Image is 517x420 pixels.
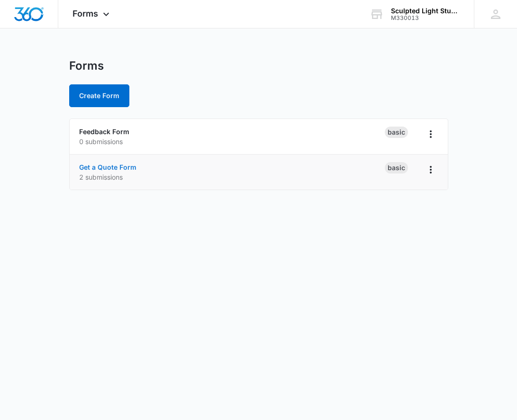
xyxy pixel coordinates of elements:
p: 2 submissions [79,172,385,182]
button: Create Form [69,84,129,107]
a: Get a Quote Form [79,163,136,171]
span: Forms [73,9,98,18]
button: Overflow Menu [423,162,438,177]
p: 0 submissions [79,137,385,146]
div: Basic [385,162,408,173]
div: Basic [385,127,408,138]
div: account name [391,7,460,15]
a: Feedback Form [79,128,129,136]
h1: Forms [69,59,104,73]
div: account id [391,15,460,21]
button: Overflow Menu [423,127,438,142]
